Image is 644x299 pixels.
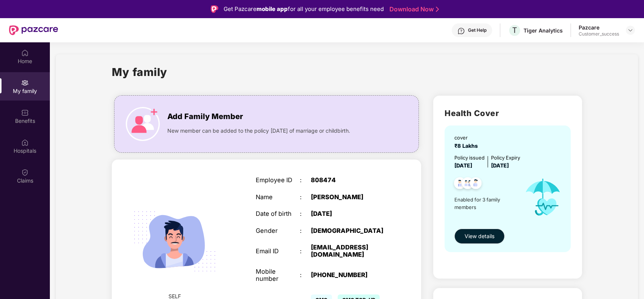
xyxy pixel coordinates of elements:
img: svg+xml;base64,PHN2ZyB3aWR0aD0iMjAiIGhlaWdodD0iMjAiIHZpZXdCb3g9IjAgMCAyMCAyMCIgZmlsbD0ibm9uZSIgeG... [21,79,29,87]
span: Add Family Member [167,111,243,122]
img: svg+xml;base64,PHN2ZyBpZD0iSG9zcGl0YWxzIiB4bWxucz0iaHR0cDovL3d3dy53My5vcmcvMjAwMC9zdmciIHdpZHRoPS... [21,139,29,146]
span: [DATE] [454,162,472,169]
span: View details [465,232,494,240]
div: Get Help [468,27,486,33]
div: Policy issued [454,154,485,161]
img: icon [517,170,569,225]
div: Pazcare [579,24,619,31]
div: cover [454,134,481,141]
div: Gender [256,227,300,234]
span: [DATE] [491,162,509,169]
img: New Pazcare Logo [9,25,58,35]
div: [DEMOGRAPHIC_DATA] [311,227,388,234]
img: svg+xml;base64,PHN2ZyB4bWxucz0iaHR0cDovL3d3dy53My5vcmcvMjAwMC9zdmciIHdpZHRoPSI0OC45NDMiIGhlaWdodD... [466,175,485,194]
img: svg+xml;base64,PHN2ZyBpZD0iSGVscC0zMngzMiIgeG1sbnM9Imh0dHA6Ly93d3cudzMub3JnLzIwMDAvc3ZnIiB3aWR0aD... [457,27,465,35]
img: icon [126,107,160,141]
a: Download Now [389,5,437,13]
div: Date of birth [256,210,300,217]
img: svg+xml;base64,PHN2ZyBpZD0iQmVuZWZpdHMiIHhtbG5zPSJodHRwOi8vd3d3LnczLm9yZy8yMDAwL3N2ZyIgd2lkdGg9Ij... [21,109,29,116]
img: Stroke [436,5,439,13]
div: Email ID [256,248,300,255]
div: Tiger Analytics [524,27,563,34]
div: : [300,271,311,279]
img: Logo [211,5,218,13]
img: svg+xml;base64,PHN2ZyB4bWxucz0iaHR0cDovL3d3dy53My5vcmcvMjAwMC9zdmciIHdpZHRoPSI0OC45NDMiIGhlaWdodD... [451,175,469,194]
div: Mobile number [256,268,300,283]
div: 808474 [311,177,388,184]
img: svg+xml;base64,PHN2ZyBpZD0iRHJvcGRvd24tMzJ4MzIiIHhtbG5zPSJodHRwOi8vd3d3LnczLm9yZy8yMDAwL3N2ZyIgd2... [627,27,633,33]
h2: Health Cover [445,107,570,119]
span: New member can be added to the policy [DATE] of marriage or childbirth. [167,127,350,135]
button: View details [454,229,505,244]
div: [PHONE_NUMBER] [311,271,388,279]
div: : [300,194,311,201]
div: Employee ID [256,177,300,184]
div: : [300,227,311,234]
div: [DATE] [311,210,388,217]
div: [PERSON_NAME] [311,194,388,201]
span: T [512,26,517,35]
span: Enabled for 3 family members [454,196,517,211]
h1: My family [112,64,167,81]
div: [EMAIL_ADDRESS][DOMAIN_NAME] [311,244,388,259]
div: : [300,177,311,184]
img: svg+xml;base64,PHN2ZyBpZD0iSG9tZSIgeG1sbnM9Imh0dHA6Ly93d3cudzMub3JnLzIwMDAvc3ZnIiB3aWR0aD0iMjAiIG... [21,49,29,57]
img: svg+xml;base64,PHN2ZyB4bWxucz0iaHR0cDovL3d3dy53My5vcmcvMjAwMC9zdmciIHdpZHRoPSI0OC45MTUiIGhlaWdodD... [459,175,477,194]
div: Policy Expiry [491,154,520,161]
div: Name [256,194,300,201]
div: Customer_success [579,31,619,37]
img: svg+xml;base64,PHN2ZyB4bWxucz0iaHR0cDovL3d3dy53My5vcmcvMjAwMC9zdmciIHdpZHRoPSIyMjQiIGhlaWdodD0iMT... [124,191,225,292]
div: Get Pazcare for all your employee benefits need [224,5,384,14]
div: : [300,248,311,255]
span: ₹8 Lakhs [454,143,481,149]
div: : [300,210,311,217]
strong: mobile app [256,5,288,12]
img: svg+xml;base64,PHN2ZyBpZD0iQ2xhaW0iIHhtbG5zPSJodHRwOi8vd3d3LnczLm9yZy8yMDAwL3N2ZyIgd2lkdGg9IjIwIi... [21,169,29,176]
